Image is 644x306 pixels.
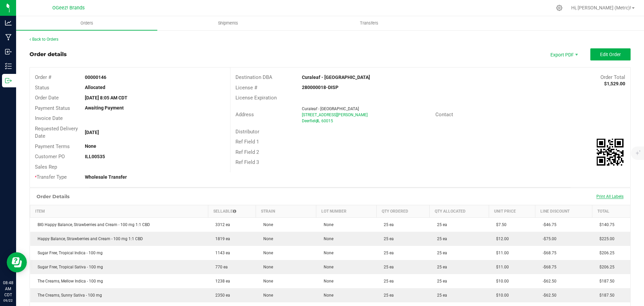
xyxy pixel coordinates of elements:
[380,293,394,298] span: 25 ea
[85,174,127,180] strong: Wholesale Transfer
[539,279,556,283] span: -$62.50
[320,265,333,269] span: None
[71,20,102,26] span: Orders
[85,130,99,135] strong: [DATE]
[34,279,103,283] span: The Creams, Mellow Indica - 100 mg
[35,126,78,139] span: Requested Delivery Date
[52,5,85,11] span: OGeez! Brands
[493,293,509,298] span: $10.00
[85,105,124,111] strong: Awaiting Payment
[34,236,143,241] span: Happy Balance, Strawberries and Cream - 100 mg 1:1 CBD
[5,19,12,26] inline-svg: Analytics
[260,251,273,255] span: None
[85,143,96,149] strong: None
[5,34,12,41] inline-svg: Manufacturing
[380,222,394,227] span: 25 ea
[157,16,299,30] a: Shipments
[235,149,259,155] span: Ref Field 2
[302,119,318,123] span: Deerfield
[320,222,333,227] span: None
[434,236,447,241] span: 25 ea
[299,16,440,30] a: Transfers
[539,222,556,227] span: -$46.75
[30,50,67,58] div: Order details
[489,205,535,217] th: Unit Price
[493,279,509,283] span: $10.00
[302,85,338,90] strong: 280000018-DISP
[85,95,127,100] strong: [DATE] 8:05 AM CDT
[493,251,509,255] span: $11.00
[212,236,230,241] span: 1819 ea
[351,20,387,26] span: Transfers
[376,205,429,217] th: Qty Ordered
[35,105,70,111] span: Payment Status
[260,279,273,283] span: None
[212,279,230,283] span: 1238 ea
[596,279,614,283] span: $187.50
[34,222,150,227] span: BIG Happy Balance, Strawberries and Cream - 100 mg 1:1 CBD
[302,75,370,80] strong: Curaleaf - [GEOGRAPHIC_DATA]
[316,119,317,123] span: ,
[539,265,556,269] span: -$68.75
[212,293,230,298] span: 2350 ea
[435,112,453,118] span: Contact
[434,251,447,255] span: 25 ea
[3,298,13,303] p: 09/22
[380,265,394,269] span: 25 ea
[212,222,230,227] span: 3312 ea
[320,293,333,298] span: None
[302,113,368,117] span: [STREET_ADDRESS][PERSON_NAME]
[316,205,377,217] th: Lot Number
[212,265,228,269] span: 770 ea
[35,74,51,80] span: Order #
[493,236,509,241] span: $12.00
[596,293,614,298] span: $187.50
[5,77,12,84] inline-svg: Outbound
[16,16,157,30] a: Orders
[493,222,506,227] span: $7.50
[5,63,12,70] inline-svg: Inventory
[571,5,631,10] span: Hi, [PERSON_NAME] (Metrc)!
[317,119,320,123] span: IL
[209,20,247,26] span: Shipments
[434,222,447,227] span: 25 ea
[380,251,394,255] span: 25 ea
[260,293,273,298] span: None
[235,129,259,135] span: Distributor
[35,115,63,121] span: Invoice Date
[434,279,447,283] span: 25 ea
[600,74,625,80] span: Order Total
[320,251,333,255] span: None
[596,222,614,227] span: $140.75
[212,251,230,255] span: 1143 ea
[34,251,103,255] span: Sugar Free, Tropical Indica - 100 mg
[235,112,254,118] span: Address
[597,139,624,166] qrcode: 00000146
[35,164,57,170] span: Sales Rep
[235,85,257,91] span: License #
[260,236,273,241] span: None
[596,236,614,241] span: $225.00
[85,154,105,159] strong: ILL00535
[35,174,67,180] span: Transfer Type
[539,251,556,255] span: -$68.75
[596,194,624,199] span: Print All Labels
[30,205,208,217] th: Item
[321,119,333,123] span: 60015
[597,139,624,166] img: Scan me!
[34,293,102,298] span: The Creams, Sunny Sativa - 100 mg
[434,265,447,269] span: 25 ea
[34,265,103,269] span: Sugar Free, Tropical Sativa - 100 mg
[543,48,584,60] li: Export PDF
[539,293,556,298] span: -$62.50
[535,205,592,217] th: Line Discount
[37,194,69,199] h1: Order Details
[235,74,272,80] span: Destination DBA
[85,75,106,80] strong: 00000146
[7,252,27,272] iframe: Resource center
[5,48,12,55] inline-svg: Inbound
[3,280,13,298] p: 08:48 AM CDT
[235,159,259,165] span: Ref Field 3
[85,85,105,90] strong: Allocated
[590,48,631,60] button: Edit Order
